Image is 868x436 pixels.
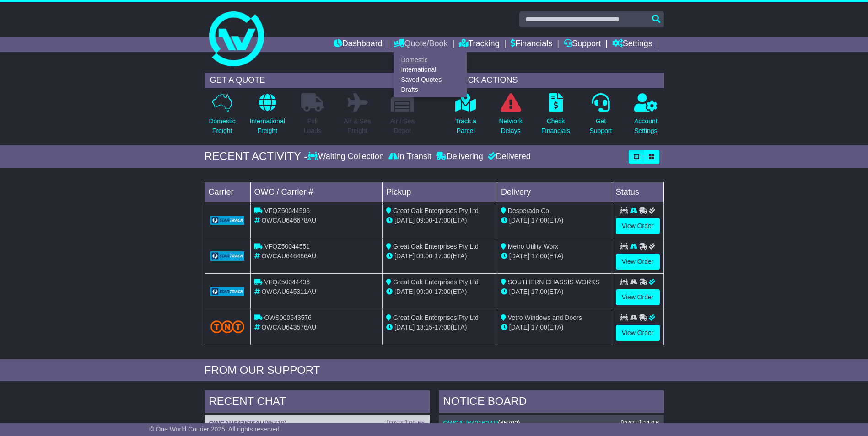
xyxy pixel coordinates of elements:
[386,152,434,162] div: In Transit
[334,37,383,52] a: Dashboard
[621,420,659,427] div: [DATE] 11:16
[390,117,415,136] p: Air / Sea Depot
[250,117,285,136] p: International Freight
[394,217,415,224] span: [DATE]
[531,324,547,331] span: 17:00
[616,254,660,270] a: View Order
[589,93,612,141] a: GetSupport
[205,364,664,377] div: FROM OUR SUPPORT
[383,182,497,202] td: Pickup
[250,182,383,202] td: OWC / Carrier #
[394,52,467,97] div: Quote/Book
[508,314,582,321] span: Vetro Windows and Doors
[435,252,451,260] span: 17:00
[393,314,479,321] span: Great Oak Enterprises Pty Ltd
[443,420,659,427] div: ( )
[261,252,316,260] span: OWCAU646466AU
[394,324,415,331] span: [DATE]
[394,252,415,260] span: [DATE]
[439,390,664,415] div: NOTICE BOARD
[531,217,547,224] span: 17:00
[508,278,600,286] span: SOUTHERN CHASSIS WORKS
[209,420,264,427] a: OWCAU643576AU
[249,93,286,141] a: InternationalFreight
[501,251,608,261] div: (ETA)
[344,117,371,136] p: Air & Sea Freight
[416,252,432,260] span: 09:00
[261,324,316,331] span: OWCAU643576AU
[386,323,493,332] div: - (ETA)
[393,278,479,286] span: Great Oak Enterprises Pty Ltd
[264,278,310,286] span: VFQZ50044436
[589,117,612,136] p: Get Support
[498,93,523,141] a: NetworkDelays
[394,85,466,95] a: Drafts
[509,217,529,224] span: [DATE]
[541,93,571,141] a: CheckFinancials
[393,243,479,250] span: Great Oak Enterprises Pty Ltd
[435,288,451,295] span: 17:00
[616,325,660,341] a: View Order
[264,314,312,321] span: OWS000643576
[394,37,447,52] a: Quote/Book
[261,217,316,224] span: OWCAU646678AU
[205,73,421,88] div: GET A QUOTE
[531,288,547,295] span: 17:00
[455,93,477,141] a: Track aParcel
[301,117,324,136] p: Full Loads
[509,324,529,331] span: [DATE]
[386,216,493,225] div: - (ETA)
[508,243,558,250] span: Metro Utility Worx
[509,252,529,260] span: [DATE]
[497,182,612,202] td: Delivery
[205,182,250,202] td: Carrier
[261,288,316,295] span: OWCAU645311AU
[205,390,430,415] div: RECENT CHAT
[209,117,235,136] p: Domestic Freight
[209,420,425,427] div: ( )
[616,218,660,234] a: View Order
[531,252,547,260] span: 17:00
[386,287,493,297] div: - (ETA)
[394,75,466,85] a: Saved Quotes
[394,65,466,75] a: International
[416,217,432,224] span: 09:00
[612,37,652,52] a: Settings
[435,324,451,331] span: 17:00
[210,287,245,296] img: GetCarrierServiceLogo
[501,287,608,297] div: (ETA)
[508,207,551,214] span: Desperado Co.
[149,425,281,433] span: © One World Courier 2025. All rights reserved.
[443,420,498,427] a: OWCAU642162AU
[264,207,310,214] span: VFQZ50044596
[416,288,432,295] span: 09:00
[541,117,570,136] p: Check Financials
[499,117,522,136] p: Network Delays
[448,73,664,88] div: QUICK ACTIONS
[616,289,660,305] a: View Order
[387,420,425,427] div: [DATE] 09:55
[501,323,608,332] div: (ETA)
[612,182,663,202] td: Status
[455,117,476,136] p: Track a Parcel
[267,420,285,427] span: 65710
[394,55,466,65] a: Domestic
[511,37,552,52] a: Financials
[564,37,601,52] a: Support
[386,251,493,261] div: - (ETA)
[205,150,308,163] div: RECENT ACTIVITY -
[435,217,451,224] span: 17:00
[307,152,386,162] div: Waiting Collection
[459,37,499,52] a: Tracking
[416,324,432,331] span: 13:15
[501,216,608,225] div: (ETA)
[434,152,485,162] div: Delivering
[500,420,518,427] span: 65702
[210,216,245,225] img: GetCarrierServiceLogo
[634,117,658,136] p: Account Settings
[210,320,245,333] img: TNT_Domestic.png
[208,93,236,141] a: DomesticFreight
[210,251,245,261] img: GetCarrierServiceLogo
[393,207,479,214] span: Great Oak Enterprises Pty Ltd
[509,288,529,295] span: [DATE]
